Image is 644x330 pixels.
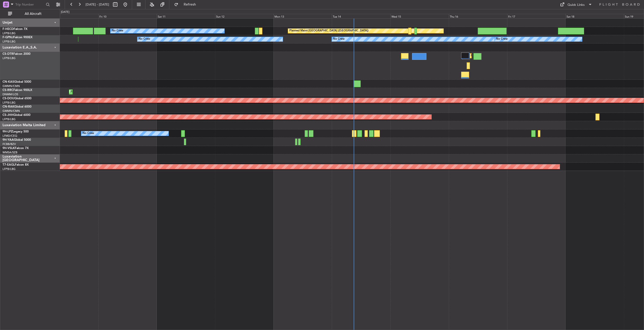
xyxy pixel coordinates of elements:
[557,1,595,9] button: Quick Links
[3,134,17,138] a: LFMD/CEQ
[3,105,14,108] span: CN-RAK
[3,163,15,166] span: T7-EAGL
[3,53,30,56] a: CS-DTRFalcon 2000
[61,10,69,14] div: [DATE]
[3,89,13,92] span: CS-RRC
[3,130,13,133] span: 9H-LPZ
[40,14,98,18] div: Thu 9
[390,14,449,18] div: Wed 15
[3,147,29,150] a: 9H-VSLKFalcon 7X
[3,97,14,100] span: CS-DOU
[112,27,123,35] div: No Crew
[13,12,53,16] span: All Aircraft
[3,151,17,154] a: WMSA/SZB
[3,97,31,100] a: CS-DOUGlobal 6500
[3,142,16,146] a: FCBB/BZV
[3,36,13,39] span: F-GPNJ
[139,35,150,43] div: No Crew
[566,14,624,18] div: Sat 18
[15,1,44,8] input: Trip Number
[6,10,55,18] button: All Aircraft
[3,138,31,142] a: 9H-YAAGlobal 5000
[449,14,507,18] div: Thu 16
[507,14,566,18] div: Fri 17
[3,80,14,83] span: CN-KAS
[3,105,31,108] a: CN-RAKGlobal 6000
[3,92,18,96] a: DNMM/LOS
[496,35,508,43] div: No Crew
[3,163,29,166] a: T7-EAGLFalcon 8X
[471,52,496,60] div: Planned Maint Sofia
[568,3,585,8] div: Quick Links
[3,101,16,105] a: LFPB/LBG
[3,147,15,150] span: 9H-VSLK
[3,117,16,121] a: LFPB/LBG
[3,40,16,43] a: LFPB/LBG
[86,2,109,7] span: [DATE] - [DATE]
[289,27,369,35] div: Planned Maint [GEOGRAPHIC_DATA] ([GEOGRAPHIC_DATA])
[157,14,215,18] div: Sat 11
[172,1,202,9] button: Refresh
[3,138,14,142] span: 9H-YAA
[333,35,345,43] div: No Crew
[3,167,16,171] a: LFPB/LBG
[3,84,20,88] a: GMMN/CMN
[179,3,200,6] span: Refresh
[70,88,123,96] div: Planned Maint Lagos ([PERSON_NAME])
[215,14,273,18] div: Sun 12
[332,14,390,18] div: Tue 14
[3,80,31,83] a: CN-KASGlobal 5000
[98,14,157,18] div: Fri 10
[3,31,16,35] a: LFPB/LBG
[3,53,13,56] span: CS-DTR
[3,89,32,92] a: CS-RRCFalcon 900LX
[273,14,332,18] div: Mon 13
[83,130,94,137] div: No Crew
[3,109,20,113] a: GMMN/CMN
[3,114,13,117] span: CS-JHH
[3,56,16,60] a: LFPB/LBG
[3,130,29,133] a: 9H-LPZLegacy 500
[3,114,30,117] a: CS-JHHGlobal 6000
[3,28,27,31] a: F-HECDFalcon 7X
[3,36,32,39] a: F-GPNJFalcon 900EX
[3,28,14,31] span: F-HECD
